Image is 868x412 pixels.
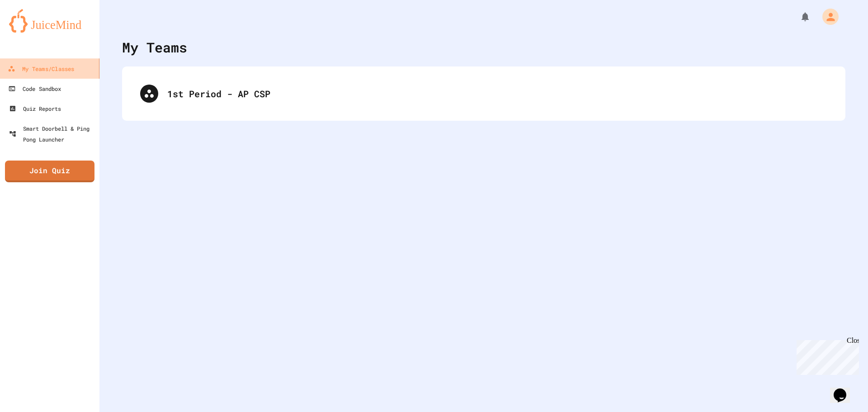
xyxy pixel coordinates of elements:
[783,9,813,24] div: My Notifications
[131,76,836,112] div: 1st Period - AP CSP
[122,37,187,57] div: My Teams
[8,63,74,75] div: My Teams/Classes
[4,4,62,57] div: Chat with us now!Close
[167,87,827,100] div: 1st Period - AP CSP
[9,103,61,114] div: Quiz Reports
[9,123,96,145] div: Smart Doorbell & Ping Pong Launcher
[813,6,841,27] div: My Account
[830,376,859,403] iframe: chat widget
[9,9,90,33] img: logo-orange.svg
[8,83,61,94] div: Code Sandbox
[5,161,94,182] a: Join Quiz
[793,336,859,375] iframe: chat widget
